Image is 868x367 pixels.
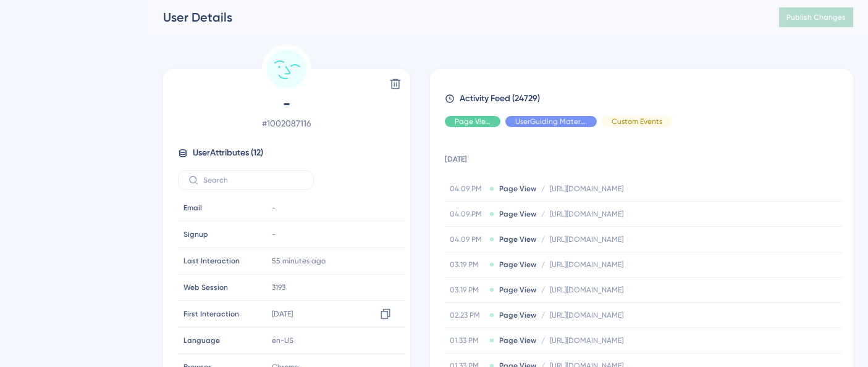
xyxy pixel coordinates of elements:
span: [URL][DOMAIN_NAME] [550,209,623,219]
span: / [541,285,545,295]
span: [URL][DOMAIN_NAME] [550,310,623,320]
span: Email [183,203,202,213]
span: / [541,234,545,244]
span: [URL][DOMAIN_NAME] [550,234,623,244]
span: Publish Changes [786,12,846,22]
span: Page View [499,260,536,270]
span: 02.23 PM [450,310,484,320]
span: Page View [455,117,491,126]
div: User Details [163,9,748,26]
span: First Interaction [183,309,239,319]
span: Page View [499,310,536,320]
span: 3193 [272,282,285,292]
span: - [272,203,276,213]
span: / [541,336,545,345]
span: Custom Events [612,117,662,126]
span: [URL][DOMAIN_NAME] [550,336,623,345]
button: Publish Changes [779,7,853,27]
span: en-US [272,336,293,345]
span: - [272,229,276,239]
td: [DATE] [445,137,842,176]
span: / [541,310,545,320]
span: 04.09 PM [450,209,484,219]
span: / [541,184,545,194]
span: Signup [183,229,208,239]
span: - [178,94,395,113]
span: Activity Feed (24729) [460,91,540,106]
span: Page View [499,234,536,244]
span: [URL][DOMAIN_NAME] [550,285,623,295]
span: Page View [499,184,536,194]
span: Page View [499,209,536,219]
span: Web Session [183,282,228,292]
span: 03.19 PM [450,285,484,295]
span: Language [183,336,220,345]
span: Last Interaction [183,256,240,266]
span: Page View [499,285,536,295]
span: / [541,260,545,270]
time: 55 minutes ago [272,257,326,265]
span: User Attributes ( 12 ) [193,146,263,160]
span: 03.19 PM [450,260,484,270]
span: [URL][DOMAIN_NAME] [550,184,623,194]
span: # 1002087116 [178,116,395,131]
input: Search [203,176,303,184]
span: 04.09 PM [450,184,484,194]
span: [URL][DOMAIN_NAME] [550,260,623,270]
time: [DATE] [272,310,293,318]
span: 01.33 PM [450,336,484,345]
span: Page View [499,336,536,345]
span: UserGuiding Material [515,117,587,126]
span: 04.09 PM [450,234,484,244]
span: / [541,209,545,219]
